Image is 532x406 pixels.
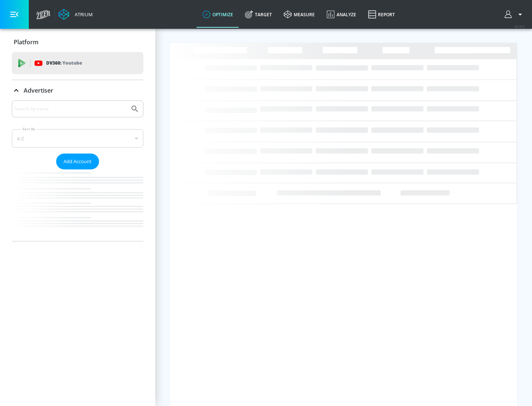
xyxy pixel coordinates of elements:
[64,157,92,166] span: Add Account
[58,9,93,20] a: Atrium
[62,59,82,67] p: Youtube
[12,100,143,241] div: Advertiser
[12,169,143,241] nav: list of Advertiser
[46,59,82,67] p: DV360:
[12,52,143,74] div: DV360: Youtube
[321,1,362,28] a: Analyze
[362,1,401,28] a: Report
[72,11,93,18] div: Atrium
[12,80,143,101] div: Advertiser
[514,24,525,28] span: v 4.19.0
[24,86,53,94] p: Advertiser
[21,127,37,131] label: Sort By
[278,1,321,28] a: measure
[197,1,239,28] a: optimize
[15,104,127,114] input: Search by name
[14,38,38,46] p: Platform
[12,129,143,148] div: A-Z
[12,32,143,52] div: Platform
[239,1,278,28] a: Target
[56,154,99,169] button: Add Account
